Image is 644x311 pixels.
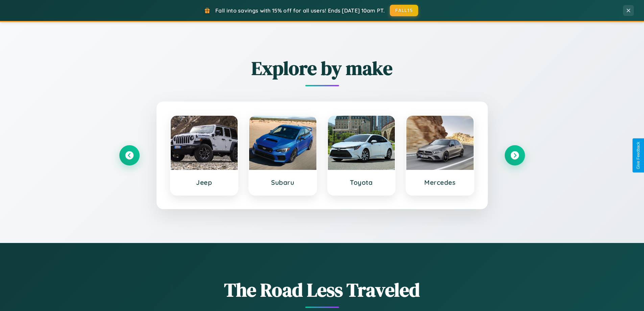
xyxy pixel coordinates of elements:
button: FALL15 [390,5,418,16]
h2: Explore by make [119,55,525,81]
h3: Subaru [256,178,310,186]
h1: The Road Less Traveled [119,277,525,303]
h3: Mercedes [413,178,467,186]
div: Give Feedback [636,142,641,169]
span: Fall into savings with 15% off for all users! Ends [DATE] 10am PT. [215,7,385,14]
h3: Toyota [335,178,388,186]
h3: Jeep [177,178,231,186]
